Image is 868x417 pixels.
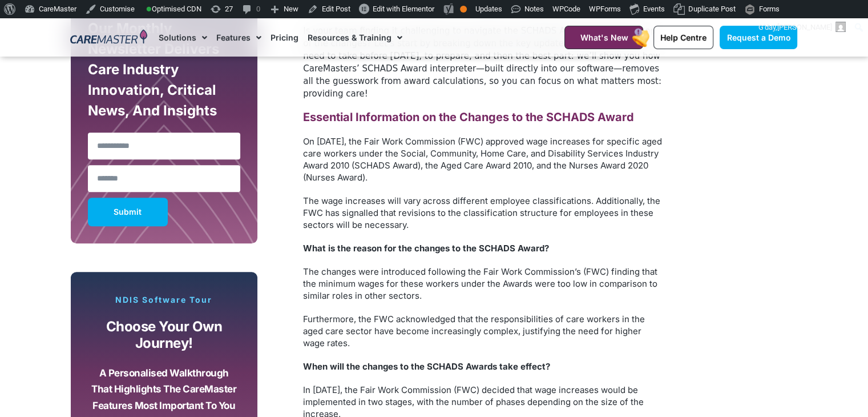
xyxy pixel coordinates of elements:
[303,361,550,372] strong: When will the changes to the SCHADS Awards take effect?
[777,23,832,31] span: [PERSON_NAME]
[70,29,147,46] img: CareMaster Logo
[660,33,706,42] span: Help Centre
[303,243,549,254] strong: What is the reason for the changes to the SCHADS Award?
[159,18,536,57] nav: Menu
[460,6,467,13] div: OK
[303,110,634,124] strong: Essential Information on the Changes to the SCHADS Award
[303,266,663,302] p: The changes were introduced following the Fair Work Commission’s (FWC) finding that the minimum w...
[303,195,663,231] p: The wage increases will vary across different employee classifications. Additionally, the FWC has...
[88,198,168,226] button: Submit
[82,295,247,305] p: NDIS Software Tour
[91,365,238,414] p: A personalised walkthrough that highlights the CareMaster features most important to you
[303,313,663,349] p: Furthermore, the FWC acknowledged that the responsibilities of care workers in the aged care sect...
[653,26,713,49] a: Help Centre
[159,18,207,57] a: Solutions
[373,5,434,13] span: Edit with Elementor
[754,18,850,37] a: G'day,
[114,209,142,215] span: Submit
[271,18,298,57] a: Pricing
[720,26,797,49] a: Request a Demo
[726,33,790,42] span: Request a Demo
[564,26,643,49] a: What's New
[308,18,402,57] a: Resources & Training
[303,135,663,183] p: On [DATE], the Fair Work Commission (FWC) approved wage increases for specific aged care workers ...
[216,18,261,57] a: Features
[91,319,238,351] p: Choose your own journey!
[580,33,628,42] span: What's New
